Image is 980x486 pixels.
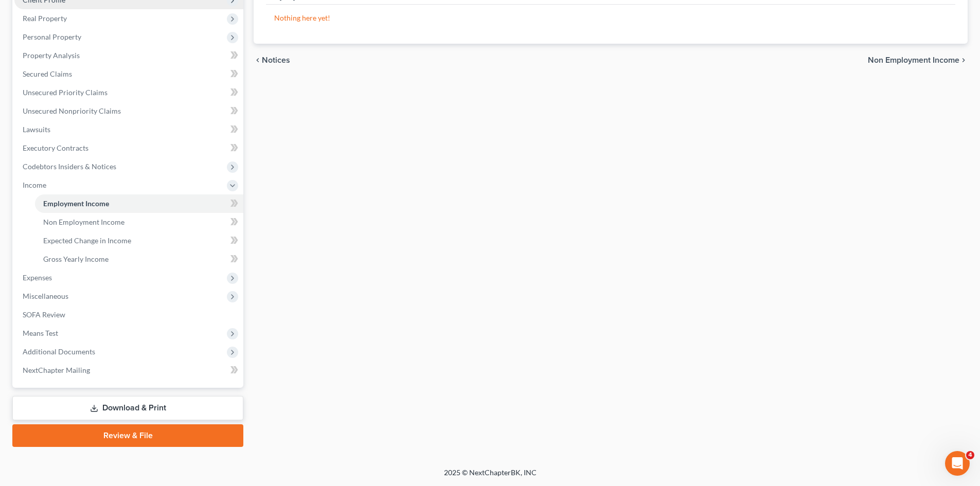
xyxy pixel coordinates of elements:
[23,51,80,60] span: Property Analysis
[14,139,243,157] a: Executory Contracts
[959,56,968,64] i: chevron_right
[868,56,968,64] button: Non Employment Income chevron_right
[43,218,124,226] span: Non Employment Income
[23,106,121,115] span: Unsecured Nonpriority Claims
[23,125,50,134] span: Lawsuits
[35,250,243,268] a: Gross Yearly Income
[23,162,116,171] span: Codebtors Insiders & Notices
[14,305,243,324] a: SOFA Review
[254,56,290,64] button: chevron_left Notices
[254,56,262,64] i: chevron_left
[23,88,108,97] span: Unsecured Priority Claims
[14,65,243,83] a: Secured Claims
[262,56,290,64] span: Notices
[35,213,243,231] a: Non Employment Income
[14,102,243,120] a: Unsecured Nonpriority Claims
[945,451,970,476] iframe: Intercom live chat
[14,361,243,380] a: NextChapter Mailing
[23,292,68,300] span: Miscellaneous
[23,310,65,319] span: SOFA Review
[35,194,243,213] a: Employment Income
[23,32,81,41] span: Personal Property
[23,347,95,356] span: Additional Documents
[868,56,959,64] span: Non Employment Income
[14,46,243,65] a: Property Analysis
[14,83,243,102] a: Unsecured Priority Claims
[14,120,243,139] a: Lawsuits
[23,366,90,374] span: NextChapter Mailing
[23,14,67,23] span: Real Property
[12,396,243,420] a: Download & Print
[23,69,72,78] span: Secured Claims
[23,273,52,282] span: Expenses
[23,329,58,337] span: Means Test
[12,424,243,447] a: Review & File
[43,199,109,208] span: Employment Income
[274,13,947,23] p: Nothing here yet!
[197,467,783,486] div: 2025 © NextChapterBK, INC
[43,236,131,245] span: Expected Change in Income
[43,255,109,263] span: Gross Yearly Income
[23,181,46,189] span: Income
[23,143,88,152] span: Executory Contracts
[966,451,974,459] span: 4
[35,231,243,250] a: Expected Change in Income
